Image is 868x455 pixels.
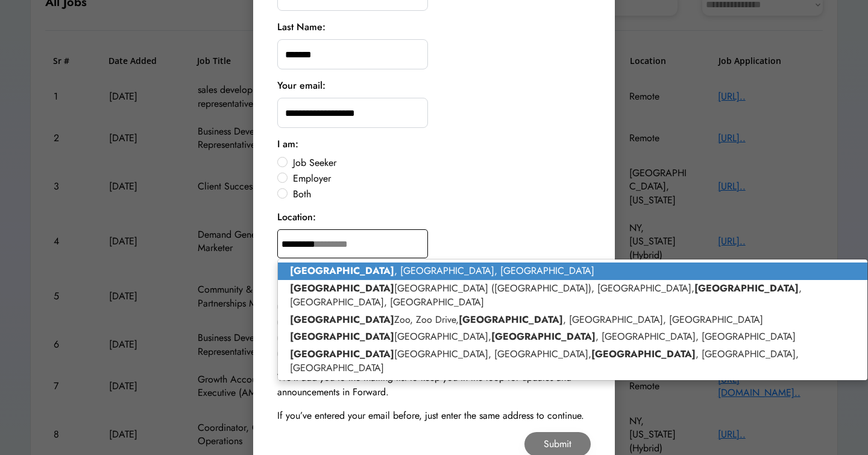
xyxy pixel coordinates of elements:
[277,78,325,93] div: Your email:
[290,313,394,326] strong: [GEOGRAPHIC_DATA]
[290,347,394,361] strong: [GEOGRAPHIC_DATA]
[277,137,298,151] div: I am:
[591,347,696,361] strong: [GEOGRAPHIC_DATA]
[277,20,325,34] div: Last Name:
[289,189,591,199] label: Both
[278,280,867,311] p: [GEOGRAPHIC_DATA] ([GEOGRAPHIC_DATA]), [GEOGRAPHIC_DATA], , [GEOGRAPHIC_DATA], [GEOGRAPHIC_DATA]
[278,346,867,377] p: [GEOGRAPHIC_DATA], [GEOGRAPHIC_DATA], , [GEOGRAPHIC_DATA], [GEOGRAPHIC_DATA]
[290,329,394,343] strong: [GEOGRAPHIC_DATA]
[290,264,394,278] strong: [GEOGRAPHIC_DATA]
[289,158,591,168] label: Job Seeker
[289,174,591,183] label: Employer
[491,329,596,343] strong: [GEOGRAPHIC_DATA]
[277,210,316,224] div: Location:
[694,281,799,295] strong: [GEOGRAPHIC_DATA]
[277,371,591,399] div: We’ll add you to the mailing list to keep you in the loop for updates and announcements in Forward.
[278,262,867,280] p: , [GEOGRAPHIC_DATA], [GEOGRAPHIC_DATA]
[277,409,584,423] div: If you’ve entered your email before, just enter the same address to continue.
[278,328,867,346] p: [GEOGRAPHIC_DATA], , [GEOGRAPHIC_DATA], [GEOGRAPHIC_DATA]
[459,313,563,326] strong: [GEOGRAPHIC_DATA]
[290,281,394,295] strong: [GEOGRAPHIC_DATA]
[278,311,867,329] p: Zoo, Zoo Drive, , [GEOGRAPHIC_DATA], [GEOGRAPHIC_DATA]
